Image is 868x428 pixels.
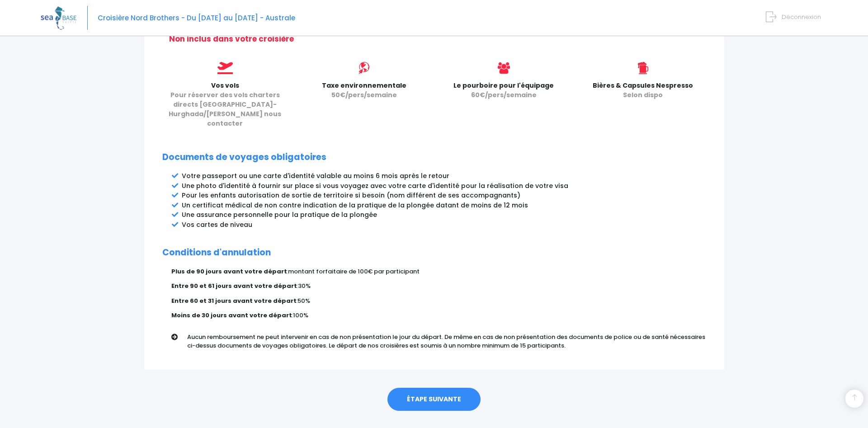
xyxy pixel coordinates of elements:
[217,62,233,74] img: icon_vols.svg
[171,267,706,276] p: :
[441,81,566,100] p: Le pourboire pour l'équipage
[171,296,297,305] strong: Entre 60 et 31 jours avant votre départ
[171,311,706,320] p: :
[187,333,712,350] p: Aucun remboursement ne peut intervenir en cas de non présentation le jour du départ. De même en c...
[182,210,706,220] li: Une assurance personnelle pour la pratique de la plongée
[297,296,310,305] span: 50%
[471,90,537,99] span: 60€/pers/semaine
[331,90,397,99] span: 50€/pers/semaine
[169,34,706,43] h2: Non inclus dans votre croisière
[162,248,706,258] h2: Conditions d'annulation
[182,201,706,210] li: Un certificat médical de non contre indication de la pratique de la plongée datant de moins de 12...
[302,81,427,100] p: Taxe environnementale
[171,296,706,306] p: :
[171,311,292,320] strong: Moins de 30 jours avant votre départ
[293,311,308,320] span: 100%
[171,282,706,291] p: :
[162,152,706,163] h2: Documents de voyages obligatoires
[171,267,287,276] strong: Plus de 90 jours avant votre départ
[182,181,706,191] li: Une photo d'identité à fournir sur place si vous voyagez avec votre carte d'identité pour la réal...
[169,90,281,128] span: Pour réserver des vols charters directs [GEOGRAPHIC_DATA]-Hurghada/[PERSON_NAME] nous contacter
[171,282,297,290] strong: Entre 90 et 61 jours avant votre départ
[638,62,648,74] img: icon_biere.svg
[782,13,821,21] span: Déconnexion
[498,62,510,74] img: icon_users@2x.png
[162,81,288,128] p: Vos vols
[623,90,663,99] span: Selon dispo
[298,282,311,290] span: 30%
[580,81,706,100] p: Bières & Capsules Nespresso
[182,220,706,230] li: Vos cartes de niveau
[98,13,295,23] span: Croisière Nord Brothers - Du [DATE] au [DATE] - Australe
[387,388,481,411] a: ÉTAPE SUIVANTE
[288,267,420,276] span: montant forfaitaire de 100€ par participant
[358,62,370,74] img: icon_environment.svg
[182,171,706,181] li: Votre passeport ou une carte d'identité valable au moins 6 mois après le retour
[182,191,706,200] li: Pour les enfants autorisation de sortie de territoire si besoin (nom différent de ses accompagnants)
